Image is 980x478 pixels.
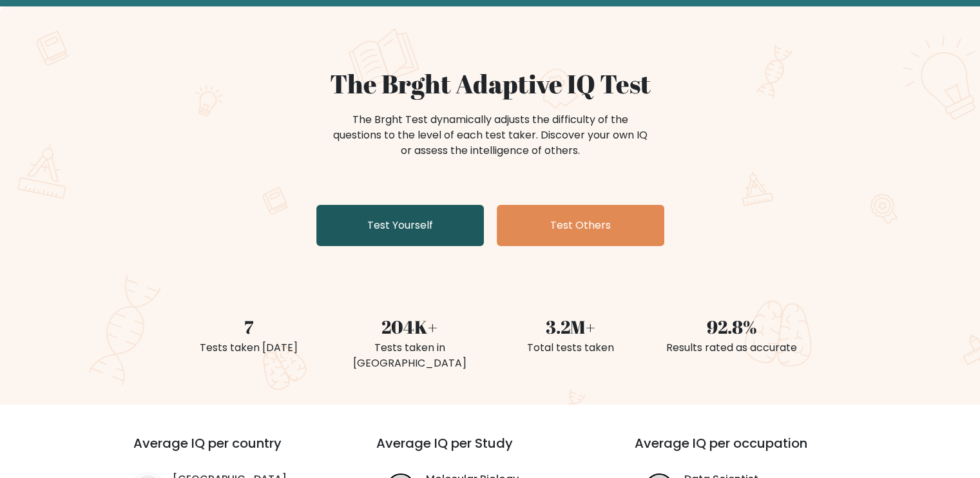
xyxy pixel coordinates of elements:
[376,435,604,466] h3: Average IQ per Study
[497,205,664,246] a: Test Others
[498,340,644,356] div: Total tests taken
[498,313,644,340] div: 3.2M+
[176,313,322,340] div: 7
[316,205,484,246] a: Test Yourself
[659,340,805,356] div: Results rated as accurate
[659,313,805,340] div: 92.8%
[329,112,651,158] div: The Brght Test dynamically adjusts the difficulty of the questions to the level of each test take...
[133,435,330,466] h3: Average IQ per country
[337,340,483,371] div: Tests taken in [GEOGRAPHIC_DATA]
[176,340,322,356] div: Tests taken [DATE]
[337,313,483,340] div: 204K+
[635,435,862,466] h3: Average IQ per occupation
[176,68,805,99] h1: The Brght Adaptive IQ Test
